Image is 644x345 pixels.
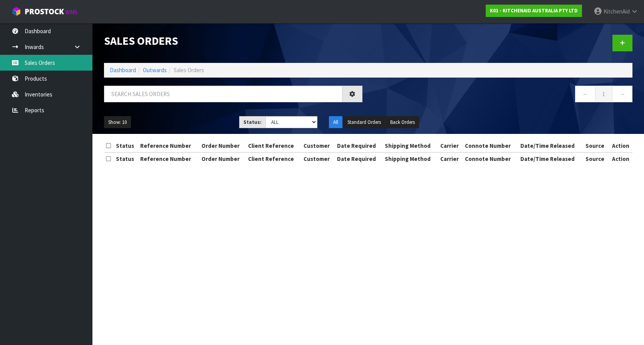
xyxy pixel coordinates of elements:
th: Order Number [200,140,247,152]
th: Date/Time Released [518,152,583,165]
th: Customer [302,140,335,152]
button: All [329,116,342,129]
button: Show: 10 [104,116,131,129]
th: Status [114,140,139,152]
th: Action [609,152,632,165]
a: Outwards [143,66,167,74]
th: Action [609,140,632,152]
th: Connote Number [463,140,518,152]
small: WMS [65,8,77,16]
span: KitchenAid [604,8,630,15]
img: cube-alt.png [12,7,21,16]
a: 1 [595,86,612,102]
th: Date/Time Released [518,140,583,152]
th: Client Reference [246,152,302,165]
th: Client Reference [246,140,302,152]
a: Dashboard [110,66,136,74]
th: Shipping Method [383,140,438,152]
th: Reference Number [138,140,199,152]
th: Carrier [438,140,463,152]
th: Date Required [335,140,383,152]
nav: Page navigation [374,86,632,105]
span: ProStock [25,7,64,17]
button: Standard Orders [343,116,385,129]
strong: K01 - KITCHENAID AUSTRALIA PTY LTD [490,7,578,14]
input: Search sales orders [104,86,342,102]
th: Date Required [335,152,383,165]
h1: Sales Orders [104,35,362,47]
th: Source [584,140,609,152]
th: Customer [302,152,335,165]
a: → [612,86,632,102]
th: Status [114,152,139,165]
a: ← [575,86,595,102]
th: Order Number [200,152,247,165]
strong: Status: [243,119,262,125]
th: Shipping Method [383,152,438,165]
th: Source [584,152,609,165]
button: Back Orders [386,116,419,129]
th: Connote Number [463,152,518,165]
th: Reference Number [138,152,199,165]
span: Sales Orders [174,66,204,74]
th: Carrier [438,152,463,165]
